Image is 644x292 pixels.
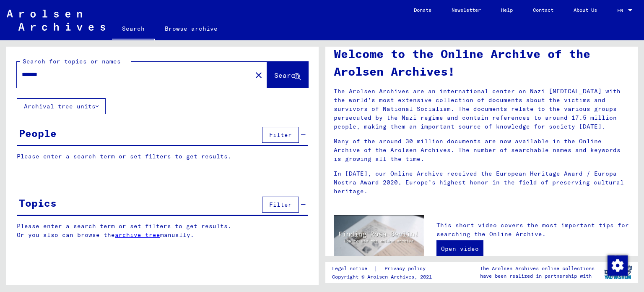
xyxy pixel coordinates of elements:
[617,7,623,13] mat-select-trigger: EN
[115,231,160,239] a: archive tree
[332,264,374,273] a: Legal notice
[19,126,57,141] div: People
[334,137,629,163] p: Many of the around 30 million documents are now available in the Online Archive of the Arolsen Ar...
[480,272,595,280] p: have been realized in partnership with
[480,265,595,272] p: The Arolsen Archives online collections
[608,255,628,276] img: Zustimmung ändern
[332,273,436,281] p: Copyright © Arolsen Archives, 2021
[436,240,483,257] a: Open video
[334,169,629,196] p: In [DATE], our Online Archive received the European Heritage Award / Europa Nostra Award 2020, Eu...
[274,71,299,79] span: Search
[112,18,155,40] a: Search
[269,131,292,139] span: Filter
[19,195,57,210] div: Topics
[155,18,228,39] a: Browse archive
[267,62,308,88] button: Search
[262,127,299,143] button: Filter
[254,70,264,80] mat-icon: close
[378,264,436,273] a: Privacy policy
[17,222,308,239] p: Please enter a search term or set filters to get results. Or you also can browse the manually.
[334,215,424,264] img: video.jpg
[607,255,627,275] div: Zustimmung ändern
[436,221,629,239] p: This short video covers the most important tips for searching the Online Archive.
[250,66,267,83] button: Clear
[23,58,121,65] mat-label: Search for topics or names
[17,152,308,161] p: Please enter a search term or set filters to get results.
[602,262,634,283] img: yv_logo.png
[334,45,629,80] h1: Welcome to the Online Archive of the Arolsen Archives!
[334,87,629,131] p: The Arolsen Archives are an international center on Nazi [MEDICAL_DATA] with the world’s most ext...
[17,98,106,114] button: Archival tree units
[332,264,436,273] div: |
[269,201,292,208] span: Filter
[262,197,299,213] button: Filter
[7,10,105,31] img: Arolsen_neg.svg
